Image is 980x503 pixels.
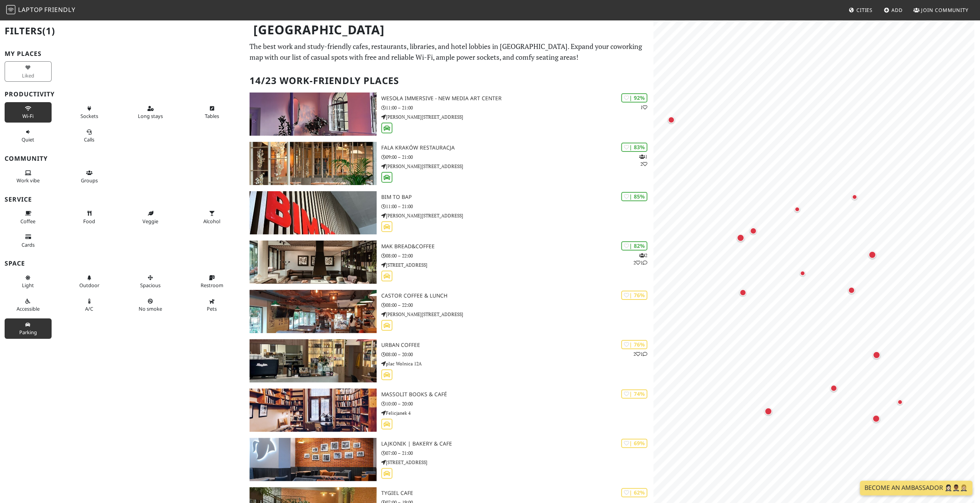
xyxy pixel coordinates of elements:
div: | 62% [621,488,647,497]
h3: Massolit Books & Café [381,391,653,398]
span: Work-friendly tables [204,113,219,119]
div: Map marker [737,234,747,245]
h2: 14/23 Work-Friendly Places [250,69,648,93]
h3: BIM TO BAP [381,194,653,200]
a: Fala Kraków Restauracja | 83% 12 Fala Kraków Restauracja 09:00 – 21:00 [PERSON_NAME][STREET_ADDRESS] [245,142,653,185]
h2: Filters [5,19,240,43]
a: BIM TO BAP | 85% BIM TO BAP 11:00 – 21:00 [PERSON_NAME][STREET_ADDRESS] [245,191,653,234]
p: plac Wolnica 12A [381,360,653,367]
div: | 92% [621,93,647,102]
h3: Space [5,260,240,267]
button: Calls [66,126,113,146]
p: [PERSON_NAME][STREET_ADDRESS] [381,212,653,219]
button: Work vibe [5,167,52,187]
img: Fala Kraków Restauracja [250,142,376,185]
button: Accessible [5,295,52,315]
div: | 82% [621,241,647,250]
div: | 85% [621,192,647,201]
a: LaptopFriendly LaptopFriendly [6,3,75,17]
span: Accessible [17,305,40,312]
button: Sockets [66,102,113,123]
div: Map marker [897,399,906,409]
span: Veggie [142,218,158,225]
span: People working [17,177,40,184]
button: Pets [188,295,235,315]
p: [PERSON_NAME][STREET_ADDRESS] [381,311,653,318]
img: LaptopFriendly [6,5,15,14]
span: Parking [19,329,37,336]
h1: [GEOGRAPHIC_DATA] [247,19,652,40]
a: Massolit Books & Café | 74% Massolit Books & Café 10:00 – 20:00 Felicjanek 4 [245,389,653,432]
button: A/C [66,295,113,315]
h3: Fala Kraków Restauracja [381,145,653,151]
img: Castor Coffee & Lunch [250,290,376,333]
div: Map marker [848,287,858,297]
span: (1) [42,24,55,37]
button: No smoke [127,295,174,315]
div: Map marker [800,271,809,280]
button: Alcohol [188,207,235,227]
p: 1 [640,104,647,111]
a: Cities [846,3,876,17]
span: Long stays [138,113,163,119]
h3: My Places [5,50,240,57]
p: 08:00 – 20:00 [381,351,653,358]
button: Outdoor [66,271,113,292]
p: [PERSON_NAME][STREET_ADDRESS] [381,113,653,121]
span: Restroom [200,282,223,289]
span: Video/audio calls [84,136,94,143]
div: Map marker [739,289,749,299]
p: 2 1 [633,350,647,358]
span: Join Community [921,7,968,13]
span: Smoke free [139,305,162,312]
h3: Productivity [5,91,240,98]
a: Become an Ambassador 🤵🏻‍♀️🤵🏾‍♂️🤵🏼‍♀️ [860,481,972,495]
h3: Community [5,155,240,162]
h3: MAK Bread&Coffee [381,243,653,250]
h3: Lajkonik | Bakery & Cafe [381,441,653,447]
div: | 83% [621,143,647,151]
span: Group tables [81,177,98,184]
img: Urban Coffee [250,339,376,382]
h3: Urban Coffee [381,342,653,348]
a: Castor Coffee & Lunch | 76% Castor Coffee & Lunch 08:00 – 22:00 [PERSON_NAME][STREET_ADDRESS] [245,290,653,333]
span: Pet friendly [207,305,217,312]
p: [PERSON_NAME][STREET_ADDRESS] [381,163,653,170]
a: Add [881,3,906,17]
p: 11:00 – 21:00 [381,203,653,210]
div: | 76% [621,340,647,349]
button: Tables [188,102,235,123]
button: Quiet [5,126,52,146]
p: 2 2 1 [633,252,647,266]
span: Outdoor area [79,282,99,289]
p: 1 2 [639,153,647,168]
span: Stable Wi-Fi [22,113,34,119]
div: Map marker [852,194,861,204]
div: Map marker [750,227,760,237]
p: 09:00 – 21:00 [381,153,653,161]
div: | 76% [621,291,647,299]
a: Urban Coffee | 76% 21 Urban Coffee 08:00 – 20:00 plac Wolnica 12A [245,339,653,382]
button: Veggie [127,207,174,227]
p: Felicjanek 4 [381,409,653,417]
p: 07:00 – 21:00 [381,449,653,457]
div: Map marker [830,385,840,395]
span: Air conditioned [85,305,93,312]
button: Cards [5,230,52,251]
a: Wesoła Immersive - New Media Art Center | 92% 1 Wesoła Immersive - New Media Art Center 11:00 – 2... [245,93,653,136]
span: Quiet [22,136,34,143]
div: | 69% [621,439,647,447]
div: Map marker [872,415,883,426]
h3: Castor Coffee & Lunch [381,293,653,299]
span: Alcohol [203,218,220,225]
h3: Service [5,196,240,203]
button: Wi-Fi [5,102,52,123]
span: Natural light [22,282,34,289]
img: MAK Bread&Coffee [250,241,376,284]
a: Lajkonik | Bakery & Cafe | 69% Lajkonik | Bakery & Cafe 07:00 – 21:00 [STREET_ADDRESS] [245,438,653,481]
p: 10:00 – 20:00 [381,400,653,407]
button: Spacious [127,271,174,292]
span: Power sockets [80,113,98,119]
button: Parking [5,318,52,339]
button: Long stays [127,102,174,123]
